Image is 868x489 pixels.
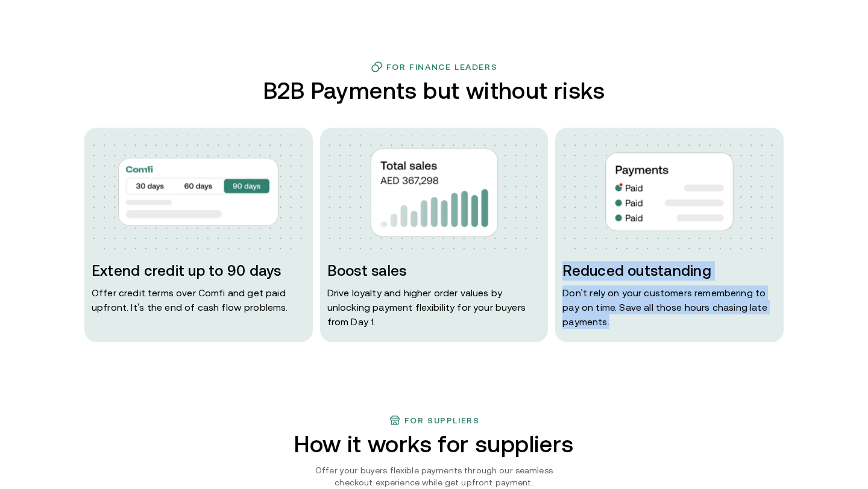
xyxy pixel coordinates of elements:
[92,285,306,314] p: Offer credit terms over Comfi and get paid upfront. It’s the end of cash flow problems.
[404,416,480,425] h3: For suppliers
[562,261,776,281] h3: Reduced outstanding
[370,148,498,237] img: img
[562,285,776,329] p: Don ' t rely on your customers remembering to pay on time. Save all those hours chasing late paym...
[259,431,610,457] h2: How it works for suppliers
[371,61,383,73] img: finance
[92,261,306,281] h3: Extend credit up to 90 days
[327,135,541,249] img: dots
[259,78,610,104] h2: B2B Payments but without risks
[389,414,401,426] img: finance
[327,285,541,329] p: Drive loyalty and higher order values by unlocking payment flexibility for your buyers from Day 1.
[562,135,776,249] img: dots
[118,149,278,235] img: img
[605,152,734,231] img: img
[327,261,541,281] h3: Boost sales
[386,62,497,72] h3: For Finance Leaders
[92,135,306,249] img: dots
[297,464,571,488] p: Offer your buyers flexible payments through our seamless checkout experience while get upfront pa...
